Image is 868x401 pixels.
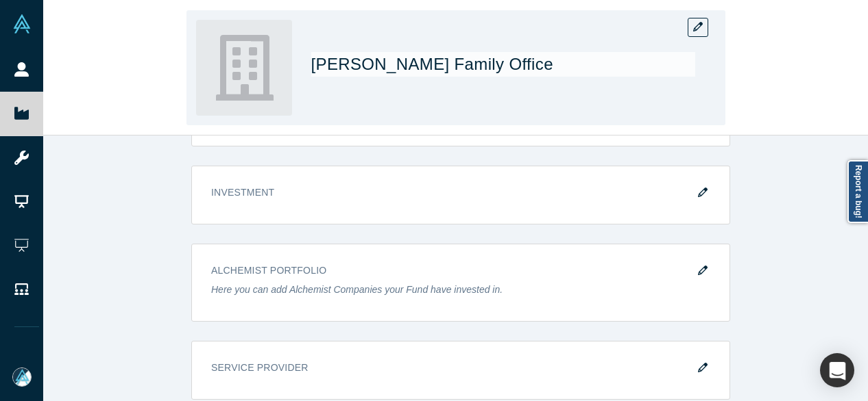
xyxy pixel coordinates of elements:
[211,283,710,297] p: Here you can add Alchemist Companies your Fund have invested in.
[211,263,691,278] h3: Alchemist Portfolio
[847,160,868,223] a: Report a bug!
[211,185,691,200] h3: Investment
[311,55,558,73] span: [PERSON_NAME] Family Office
[12,367,32,387] img: Mia Scott's Account
[211,361,691,375] h3: Service Provider
[196,20,292,116] img: Samimi Family Office's Logo
[12,14,32,34] img: Alchemist Vault Logo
